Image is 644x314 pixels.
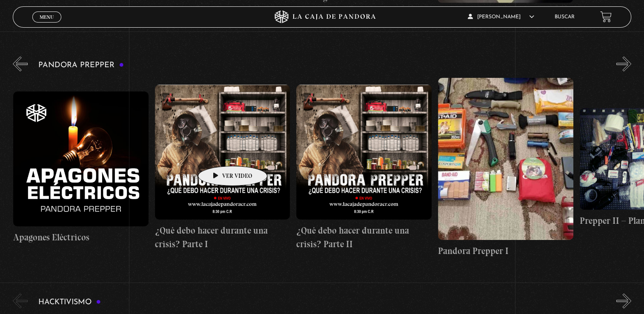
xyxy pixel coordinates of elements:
[600,11,612,23] a: View your shopping cart
[468,14,534,20] span: [PERSON_NAME]
[155,78,290,258] a: ¿Qué debo hacer durante una crisis? Parte I
[37,22,57,28] span: Cerrar
[296,78,432,258] a: ¿Qué debo hacer durante una crisis? Parte II
[155,224,290,251] h4: ¿Qué debo hacer durante una crisis? Parte I
[38,298,101,306] h3: Hacktivismo
[13,231,149,244] h4: Apagones Eléctricos
[616,57,631,71] button: Next
[13,294,28,308] button: Previous
[38,61,124,69] h3: Pandora Prepper
[13,57,28,71] button: Previous
[555,14,575,20] a: Buscar
[616,294,631,308] button: Next
[40,14,54,20] span: Menu
[438,244,573,258] h4: Pandora Prepper I
[13,78,149,258] a: Apagones Eléctricos
[438,78,573,258] a: Pandora Prepper I
[296,224,432,251] h4: ¿Qué debo hacer durante una crisis? Parte II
